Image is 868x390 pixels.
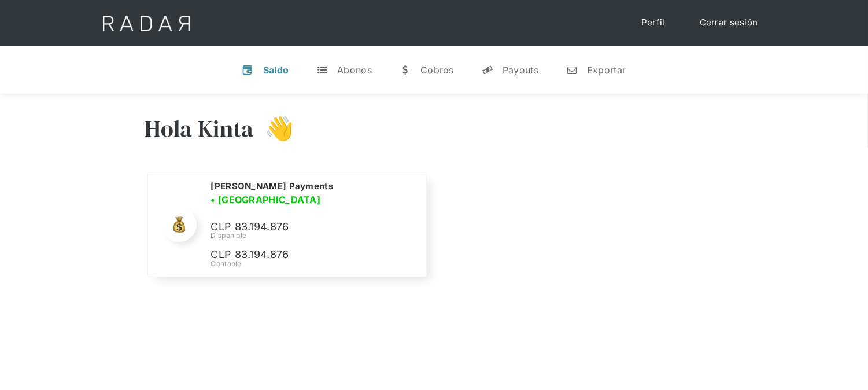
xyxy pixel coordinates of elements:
[503,64,538,76] div: Payouts
[145,114,254,143] h3: Hola Kinta
[210,193,320,207] h3: • [GEOGRAPHIC_DATA]
[420,64,454,76] div: Cobros
[316,64,328,76] div: t
[630,12,677,34] a: Perfil
[263,64,289,76] div: Saldo
[337,64,372,76] div: Abonos
[210,219,384,236] p: CLP 83.194.876
[210,246,384,263] p: CLP 83.194.876
[482,64,493,76] div: y
[587,64,626,76] div: Exportar
[210,259,412,269] div: Contable
[210,181,333,192] h2: [PERSON_NAME] Payments
[210,230,412,241] div: Disponible
[566,64,578,76] div: n
[688,12,770,34] a: Cerrar sesión
[254,114,294,143] h3: 👋
[400,64,411,76] div: w
[242,64,254,76] div: v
